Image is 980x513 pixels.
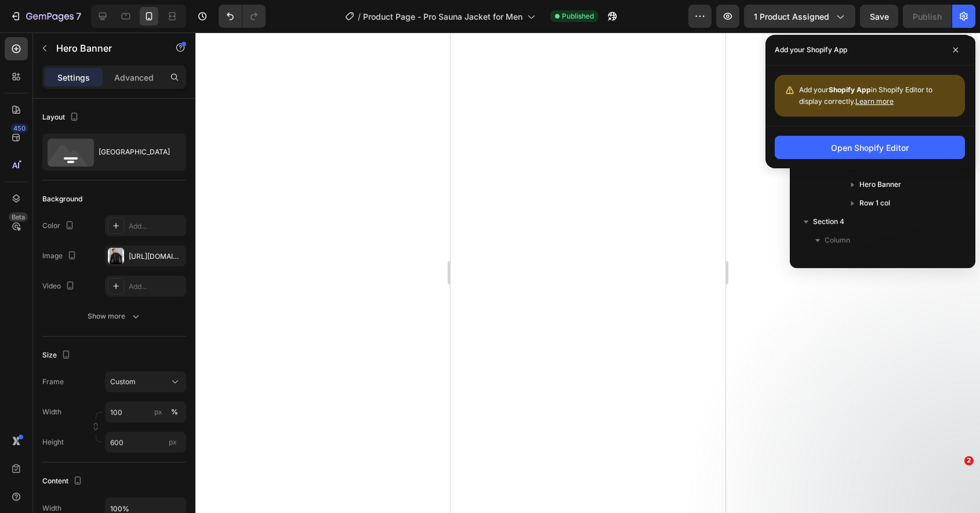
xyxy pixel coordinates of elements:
[5,5,86,28] button: 7
[42,194,82,204] div: Background
[11,124,28,133] div: 450
[42,377,64,387] label: Frame
[151,405,165,419] button: %
[42,279,77,294] div: Video
[775,44,847,56] p: Add your Shopify App
[831,142,909,154] div: Open Shopify Editor
[105,432,186,453] input: px
[562,11,594,21] span: Published
[860,5,898,28] button: Save
[964,456,974,465] span: 2
[859,197,890,209] span: Row 1 col
[859,179,901,190] span: Hero Banner
[105,402,186,422] input: px%
[744,5,855,28] button: 1 product assigned
[154,407,162,417] div: px
[913,10,942,23] div: Publish
[42,248,79,264] div: Image
[114,71,154,84] p: Advanced
[451,32,725,513] iframe: Design area
[754,10,829,23] span: 1 product assigned
[169,438,177,446] span: px
[129,251,183,262] div: [URL][DOMAIN_NAME]
[799,85,932,106] span: Add your in Shopify Editor to display correctly.
[829,85,871,94] strong: Shopify App
[855,96,894,107] button: Learn more
[129,281,183,292] div: Add...
[171,407,178,417] div: %
[42,437,64,447] label: Height
[813,216,844,227] span: Section 4
[99,139,169,165] div: [GEOGRAPHIC_DATA]
[57,71,90,84] p: Settings
[358,10,361,23] span: /
[76,9,81,23] p: 7
[363,10,522,23] span: Product Page - Pro Sauna Jacket for Men
[88,310,141,322] div: Show more
[42,407,61,417] label: Width
[775,136,965,159] button: Open Shopify Editor
[110,377,136,387] span: Custom
[836,253,867,265] span: Row 1 col
[42,348,73,363] div: Size
[42,110,81,125] div: Layout
[42,218,77,234] div: Color
[168,405,182,419] button: px
[9,212,28,222] div: Beta
[903,5,952,28] button: Publish
[129,221,183,232] div: Add...
[56,41,155,55] p: Hero Banner
[941,474,968,501] iframe: Intercom live chat
[825,234,850,246] span: Column
[42,306,186,327] button: Show more
[105,371,186,392] button: Custom
[870,12,889,21] span: Save
[42,474,85,489] div: Content
[219,5,266,28] div: Undo/Redo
